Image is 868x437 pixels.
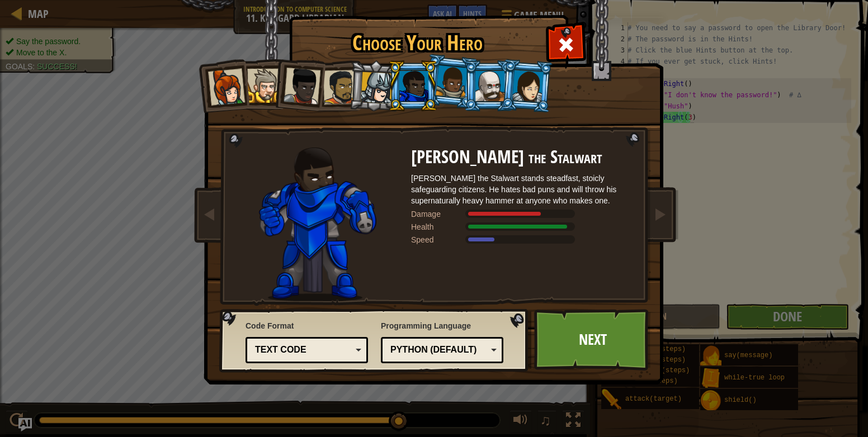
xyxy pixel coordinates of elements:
div: [PERSON_NAME] the Stalwart stands steadfast, stoicly safeguarding citizens. He hates bad puns and... [411,173,635,206]
li: Okar Stompfoot [464,60,514,111]
li: Hattori Hanzō [348,59,402,113]
div: Speed [411,234,467,245]
img: Gordon-selection-pose.png [259,148,376,301]
span: Code Format [246,320,368,331]
li: Alejandro the Duelist [311,60,362,112]
li: Captain Anya Weston [195,58,250,113]
a: Next [534,309,651,370]
h2: [PERSON_NAME] the Stalwart [411,148,635,167]
img: language-selector-background.png [219,309,531,373]
div: Health [411,221,467,232]
li: Arryn Stonewall [423,54,478,110]
li: Illia Shieldsmith [500,59,554,113]
li: Lady Ida Justheart [271,56,326,111]
span: Programming Language [381,320,503,331]
li: Sir Tharin Thunderfist [235,59,286,110]
div: Moves at 7 meters per second. [411,234,635,245]
div: Gains 180% of listed Warrior armor health. [411,221,635,232]
div: Deals 83% of listed Warrior weapon damage. [411,208,635,220]
div: Python (Default) [390,344,487,357]
div: Damage [411,208,467,220]
li: Gordon the Stalwart [388,60,438,111]
div: Text code [255,344,352,357]
h1: Choose Your Hero [291,31,543,55]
